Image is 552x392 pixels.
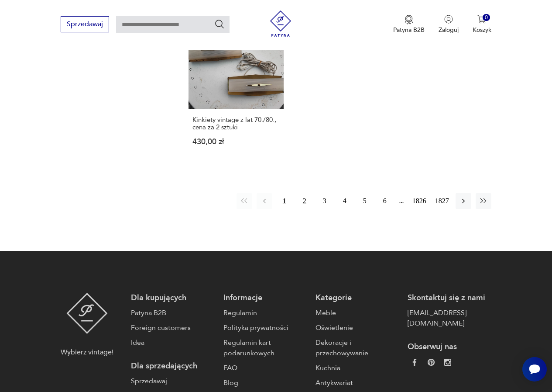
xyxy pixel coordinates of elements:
[223,308,307,318] a: Regulamin
[223,378,307,388] a: Blog
[223,337,307,358] a: Regulamin kart podarunkowych
[61,16,109,32] button: Sprzedawaj
[192,116,280,131] h3: Kinkiety vintage z lat 70./80., cena za 2 sztuki
[408,308,491,329] a: [EMAIL_ADDRESS][DOMAIN_NAME]
[317,193,333,209] button: 3
[408,342,491,352] p: Obserwuj nas
[428,359,435,366] img: 37d27d81a828e637adc9f9cb2e3d3a8a.webp
[393,15,425,34] button: Patyna B2B
[411,359,418,366] img: da9060093f698e4c3cedc1453eec5031.webp
[315,293,399,303] p: Kategorie
[223,363,307,373] a: FAQ
[297,193,312,209] button: 2
[223,323,307,333] a: Polityka prywatności
[277,193,292,209] button: 1
[131,323,214,333] a: Foreign customers
[473,26,491,34] p: Koszyk
[405,15,413,24] img: Ikona medalu
[477,15,486,24] img: Ikona koszyka
[393,15,425,34] a: Ikona medaluPatyna B2B
[483,14,490,21] div: 0
[522,357,547,382] iframe: Smartsupp widget button
[192,138,280,146] p: 430,00 zł
[315,308,399,318] a: Meble
[393,26,425,34] p: Patyna B2B
[315,337,399,358] a: Dekoracje i przechowywanie
[315,363,399,373] a: Kuchnia
[473,15,491,34] button: 0Koszyk
[433,193,451,209] button: 1827
[267,10,294,37] img: Patyna - sklep z meblami i dekoracjami vintage
[408,293,491,303] p: Skontaktuj się z nami
[131,337,214,348] a: Idea
[61,22,109,28] a: Sprzedawaj
[66,293,108,334] img: Patyna - sklep z meblami i dekoracjami vintage
[223,293,307,303] p: Informacje
[377,193,393,209] button: 6
[131,293,214,303] p: Dla kupujących
[444,15,453,24] img: Ikonka użytkownika
[439,26,459,34] p: Zaloguj
[315,378,399,388] a: Antykwariat
[439,15,459,34] button: Zaloguj
[61,347,113,357] p: Wybierz vintage!
[214,19,225,29] button: Szukaj
[131,376,214,386] a: Sprzedawaj
[315,323,399,333] a: Oświetlenie
[444,359,451,366] img: c2fd9cf7f39615d9d6839a72ae8e59e5.webp
[131,361,214,371] p: Dla sprzedających
[410,193,429,209] button: 1826
[189,14,284,163] a: Kinkiety vintage z lat 70./80., cena za 2 sztukiKinkiety vintage z lat 70./80., cena za 2 sztuki4...
[357,193,373,209] button: 5
[131,308,214,318] a: Patyna B2B
[337,193,353,209] button: 4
